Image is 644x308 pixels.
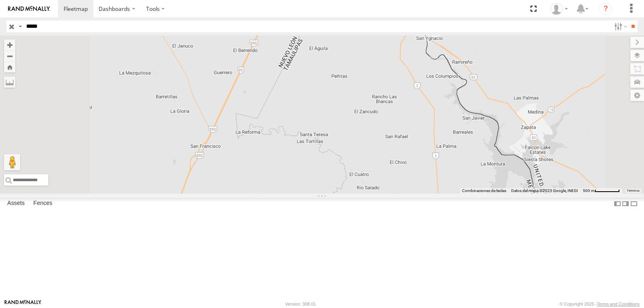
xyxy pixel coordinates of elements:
label: Search Query [17,21,23,32]
button: Zoom Home [4,62,15,72]
label: Assets [3,198,29,209]
label: Fences [29,198,56,209]
label: Dock Summary Table to the Left [613,198,621,209]
a: Terms and Conditions [597,302,640,306]
button: Escala del mapa: 500 m por 59 píxeles [580,188,622,194]
button: Arrastra al hombrecito al mapa para abrir Street View [4,154,20,170]
label: Map Settings [630,90,644,101]
button: Combinaciones de teclas [462,188,506,194]
span: Datos del mapa ©2025 Google, INEGI [511,188,578,193]
label: Search Filter Options [611,21,628,32]
label: Measure [4,76,15,88]
span: 500 m [583,188,594,193]
img: rand-logo.svg [8,6,50,12]
a: Términos (se abre en una nueva pestaña) [627,189,640,192]
label: Hide Summary Table [630,198,638,209]
a: Visit our Website [4,300,41,308]
div: Version: 308.01 [285,302,316,306]
label: Dock Summary Table to the Right [621,198,630,209]
button: Zoom out [4,50,15,62]
i: ? [599,2,612,15]
div: © Copyright 2025 - [559,302,640,306]
div: Miguel Cantu [547,3,571,15]
button: Zoom in [4,39,15,50]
